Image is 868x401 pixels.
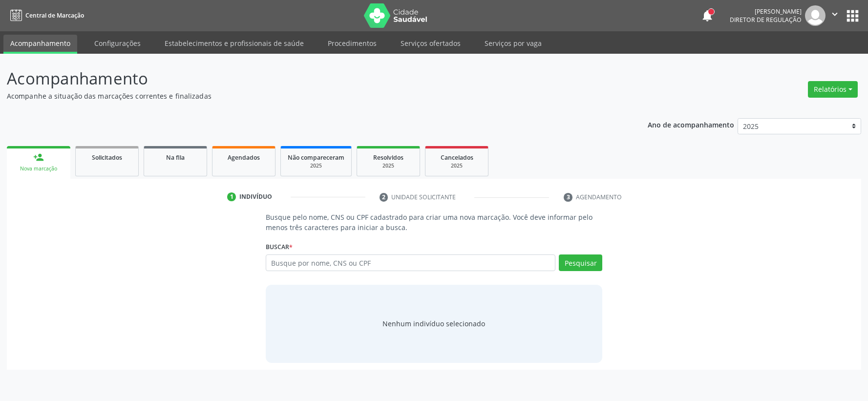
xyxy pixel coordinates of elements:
a: Serviços ofertados [394,35,467,52]
a: Estabelecimentos e profissionais de saúde [158,35,311,52]
i:  [829,9,840,20]
div: Nova marcação [14,165,64,172]
a: Procedimentos [321,35,383,52]
button: Pesquisar [559,254,602,271]
label: Buscar [266,239,293,254]
span: Na fila [166,153,185,162]
a: Central de Marcação [7,7,84,23]
button:  [826,5,844,26]
button: apps [844,7,861,24]
div: 2025 [288,162,344,169]
div: Nenhum indivíduo selecionado [382,318,485,329]
div: person_add [33,152,44,163]
p: Ano de acompanhamento [648,118,734,130]
span: Agendados [228,153,260,162]
a: Serviços por vaga [478,35,549,52]
p: Acompanhamento [7,66,605,91]
div: 1 [227,192,236,201]
p: Acompanhe a situação das marcações correntes e finalizadas [7,91,605,101]
span: Solicitados [92,153,122,162]
div: 2025 [432,162,481,169]
button: Relatórios [808,81,858,98]
a: Acompanhamento [3,35,77,54]
p: Busque pelo nome, CNS ou CPF cadastrado para criar uma nova marcação. Você deve informar pelo men... [266,212,602,232]
span: Resolvidos [373,153,403,162]
span: Central de Marcação [25,11,84,20]
div: Indivíduo [239,192,272,201]
span: Não compareceram [288,153,344,162]
a: Configurações [87,35,148,52]
button: notifications [700,9,714,22]
div: [PERSON_NAME] [730,7,802,16]
span: Cancelados [441,153,473,162]
img: img [805,5,826,26]
div: 2025 [364,162,413,169]
span: Diretor de regulação [730,16,802,24]
input: Busque por nome, CNS ou CPF [266,254,555,271]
